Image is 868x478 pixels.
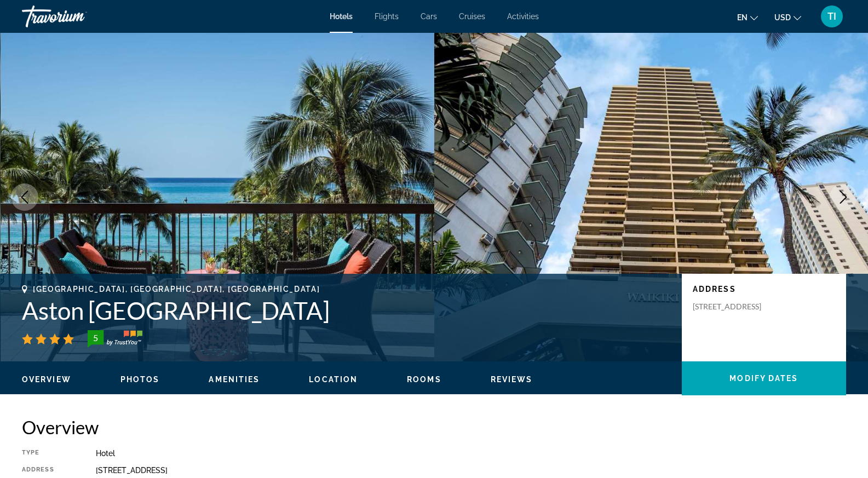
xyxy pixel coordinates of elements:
span: Photos [120,375,160,384]
a: Travorium [22,2,131,31]
div: Type [22,449,68,458]
button: Change currency [774,9,801,25]
button: User Menu [818,5,846,28]
div: Hotel [96,449,846,458]
p: Address [693,285,835,293]
button: Change language [737,9,758,25]
button: Overview [22,375,71,384]
div: Address [22,466,68,475]
span: Reviews [491,375,533,384]
button: Location [309,375,358,384]
span: USD [774,13,791,22]
span: Rooms [407,375,441,384]
span: Location [309,375,358,384]
div: 5 [84,331,106,344]
button: Photos [120,375,160,384]
p: [STREET_ADDRESS] [693,302,780,312]
a: Activities [507,12,539,21]
button: Reviews [491,375,533,384]
a: Cruises [459,12,485,21]
span: en [737,13,748,22]
span: Amenities [209,375,260,384]
button: Modify Dates [682,361,846,395]
button: Amenities [209,375,260,384]
img: TrustYou guest rating badge [88,330,142,348]
span: TI [827,11,836,22]
button: Next image [830,183,857,211]
span: Modify Dates [729,374,798,383]
h1: Aston [GEOGRAPHIC_DATA] [22,296,671,325]
span: [GEOGRAPHIC_DATA], [GEOGRAPHIC_DATA], [GEOGRAPHIC_DATA] [33,285,320,293]
h2: Overview [22,416,846,438]
a: Cars [421,12,437,21]
a: Flights [375,12,399,21]
div: [STREET_ADDRESS] [96,466,846,475]
button: Previous image [11,183,38,211]
a: Hotels [330,12,353,21]
span: Overview [22,375,71,384]
button: Rooms [407,375,441,384]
